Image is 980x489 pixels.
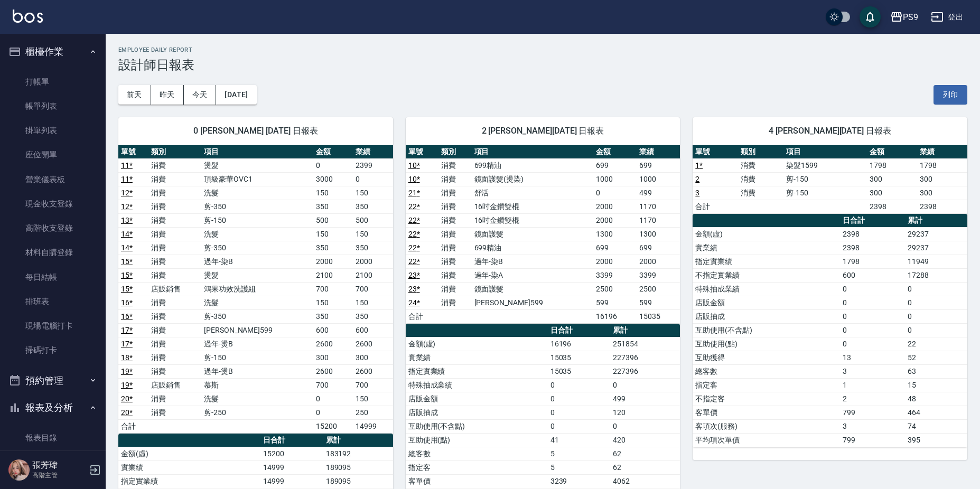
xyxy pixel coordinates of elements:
[610,337,680,351] td: 251854
[905,378,967,392] td: 15
[905,282,967,296] td: 0
[905,296,967,309] td: 0
[201,309,313,323] td: 剪-350
[548,474,611,488] td: 3239
[548,364,611,378] td: 15035
[693,282,840,296] td: 特殊抽成業績
[637,172,680,186] td: 1000
[13,10,43,23] img: Logo
[905,255,967,268] td: 11949
[905,433,967,447] td: 395
[4,94,101,118] a: 帳單列表
[593,200,637,213] td: 2000
[840,419,905,433] td: 3
[693,255,840,268] td: 指定實業績
[148,337,201,351] td: 消費
[934,85,967,105] button: 列印
[201,172,313,186] td: 頂級豪華OVC1
[260,434,323,447] th: 日合計
[548,324,611,337] th: 日合計
[695,189,699,197] a: 3
[917,172,967,186] td: 300
[201,351,313,364] td: 剪-150
[353,213,393,227] td: 500
[860,6,881,27] button: save
[313,172,353,186] td: 3000
[201,145,313,159] th: 項目
[313,282,353,296] td: 700
[148,268,201,282] td: 消費
[705,126,955,136] span: 4 [PERSON_NAME][DATE] 日報表
[353,364,393,378] td: 2600
[406,337,548,351] td: 金額(虛)
[917,186,967,200] td: 300
[353,268,393,282] td: 2100
[610,460,680,474] td: 62
[323,447,393,460] td: 183192
[905,214,967,228] th: 累計
[917,145,967,159] th: 業績
[637,158,680,172] td: 699
[353,323,393,337] td: 600
[693,433,840,447] td: 平均項次單價
[840,351,905,364] td: 13
[867,172,917,186] td: 300
[840,433,905,447] td: 799
[118,145,148,159] th: 單號
[472,213,594,227] td: 16吋金鑽雙棍
[353,227,393,241] td: 150
[840,392,905,406] td: 2
[905,419,967,433] td: 74
[438,227,471,241] td: 消費
[118,460,260,474] td: 實業績
[917,200,967,213] td: 2398
[438,241,471,255] td: 消費
[323,434,393,447] th: 累計
[903,11,918,24] div: PS9
[4,118,101,143] a: 掛單列表
[693,241,840,255] td: 實業績
[406,351,548,364] td: 實業績
[693,337,840,351] td: 互助使用(點)
[548,351,611,364] td: 15035
[867,158,917,172] td: 1798
[148,241,201,255] td: 消費
[313,364,353,378] td: 2600
[118,447,260,460] td: 金額(虛)
[905,309,967,323] td: 0
[593,309,637,323] td: 16196
[406,447,548,460] td: 總客數
[353,296,393,309] td: 150
[313,213,353,227] td: 500
[548,337,611,351] td: 16196
[693,227,840,241] td: 金額(虛)
[4,265,101,289] a: 每日結帳
[313,309,353,323] td: 350
[593,282,637,296] td: 2500
[738,145,783,159] th: 類別
[637,241,680,255] td: 699
[548,433,611,447] td: 41
[610,406,680,419] td: 120
[840,255,905,268] td: 1798
[840,337,905,351] td: 0
[472,282,594,296] td: 鏡面護髮
[438,282,471,296] td: 消費
[593,145,637,159] th: 金額
[260,474,323,488] td: 14999
[637,200,680,213] td: 1170
[637,309,680,323] td: 15035
[840,309,905,323] td: 0
[610,433,680,447] td: 420
[353,282,393,296] td: 700
[905,406,967,419] td: 464
[438,158,471,172] td: 消費
[353,158,393,172] td: 2399
[840,268,905,282] td: 600
[201,323,313,337] td: [PERSON_NAME]599
[840,214,905,228] th: 日合計
[693,145,738,159] th: 單號
[783,158,867,172] td: 染髮1599
[148,186,201,200] td: 消費
[693,200,738,213] td: 合計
